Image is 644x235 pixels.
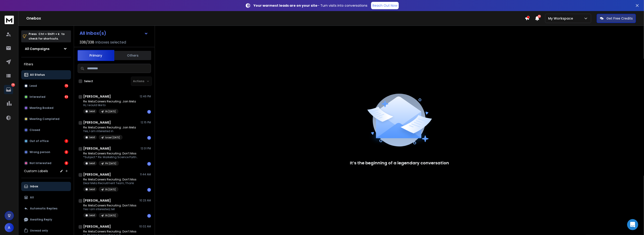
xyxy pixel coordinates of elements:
[21,193,71,202] button: All
[89,162,95,165] p: Lead
[83,224,111,229] h1: [PERSON_NAME]
[21,103,71,113] button: Meeting Booked
[254,3,317,8] strong: Your warmest leads are on your site
[38,31,60,37] span: Ctrl + Shift + k
[141,147,151,150] p: 12:01 PM
[30,218,52,221] p: Awaiting Reply
[30,106,53,110] p: Meeting Booked
[4,85,13,94] a: 174
[21,70,71,79] button: All Status
[80,31,106,35] h1: All Inbox(s)
[21,182,71,191] button: Inbox
[350,160,449,166] p: It’s the beginning of a legendary conversation
[21,114,71,124] button: Meeting Completed
[21,215,71,224] button: Awaiting Reply
[65,150,68,154] div: 2
[83,198,111,203] h1: [PERSON_NAME]
[83,100,136,103] p: Re: MetaCareers Recruiting: Join Meta
[77,50,114,61] button: Primary
[83,230,136,233] p: Re: MetaCareers Recruiting: Don’t Miss
[83,207,136,211] p: Yes I am interested, tell
[627,219,638,230] div: Open Intercom Messenger
[83,178,136,181] p: Re: MetaCareers Recruiting: Don’t Miss
[83,120,111,125] h1: [PERSON_NAME]
[30,84,37,88] p: Lead
[372,3,397,8] p: Reach Out Now
[5,16,14,24] img: logo
[83,129,136,133] p: Yes, I am interested in
[147,162,151,166] div: 1
[30,73,45,77] p: All Status
[140,95,151,98] p: 12:46 PM
[105,162,116,165] p: PH [DATE]
[21,44,71,53] button: All Campaigns
[83,172,111,177] h1: [PERSON_NAME]
[83,103,136,107] p: Hi, I would like to
[114,50,151,61] button: Others
[371,2,399,9] a: Reach Out Now
[139,225,151,228] p: 10:02 AM
[83,152,139,155] p: Re: MetaCareers Recruiting: Don’t Miss
[105,110,116,113] p: IN [DATE]
[89,110,95,113] p: Lead
[147,110,151,114] div: 1
[11,83,15,87] p: 174
[30,207,57,210] p: Automatic Replies
[65,139,68,143] div: 1
[84,79,93,83] label: Select
[21,148,71,157] button: Wrong person2
[95,40,126,45] h3: Inboxes selected
[147,188,151,192] div: 1
[147,214,151,218] div: 1
[105,188,116,191] p: IN [DATE]
[83,181,136,185] p: Dear Meta Recruitment Team, Thank
[254,3,367,8] p: – Turn visits into conversations
[24,169,48,173] h3: Custom Labels
[30,95,45,99] p: Interested
[30,128,40,132] p: Closed
[83,126,136,129] p: Re: MetaCareers Recruiting: Join Meta
[105,214,116,217] p: IN [DATE]
[65,84,68,88] div: 75
[141,121,151,124] p: 12:15 PM
[83,146,111,151] h1: [PERSON_NAME]
[5,223,14,232] button: A
[140,173,151,176] p: 11:44 AM
[65,95,68,99] div: 93
[105,136,120,139] p: Israel [DATE]
[26,16,525,21] h1: Onebox
[597,14,636,23] button: Get Free Credits
[21,159,71,168] button: Not Interested3
[30,161,51,165] p: Not Interested
[83,155,139,159] p: *Subject:* Re: Marketing Science Partner
[76,29,152,38] button: All Inbox(s)
[21,92,71,102] button: Interested93
[89,188,95,191] p: Lead
[80,40,94,45] span: 338 / 338
[21,125,71,135] button: Closed
[30,117,59,121] p: Meeting Completed
[65,161,68,165] div: 3
[29,32,65,41] p: Press to check for shortcuts.
[538,15,541,18] span: 50
[83,204,136,207] p: Re: MetaCareers Recruiting: Don’t Miss
[30,196,34,199] p: All
[89,136,95,139] p: Lead
[30,139,49,143] p: Out of office
[30,150,50,154] p: Wrong person
[21,61,71,67] h3: Filters
[21,204,71,213] button: Automatic Replies
[83,94,111,99] h1: [PERSON_NAME]
[147,136,151,140] div: 1
[139,199,151,202] p: 10:23 AM
[21,136,71,146] button: Out of office1
[30,185,38,188] p: Inbox
[548,16,575,21] p: My Workspace
[89,214,95,217] p: Lead
[30,229,48,232] p: Unread only
[25,46,50,51] h1: All Campaigns
[21,81,71,90] button: Lead75
[606,16,633,21] p: Get Free Credits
